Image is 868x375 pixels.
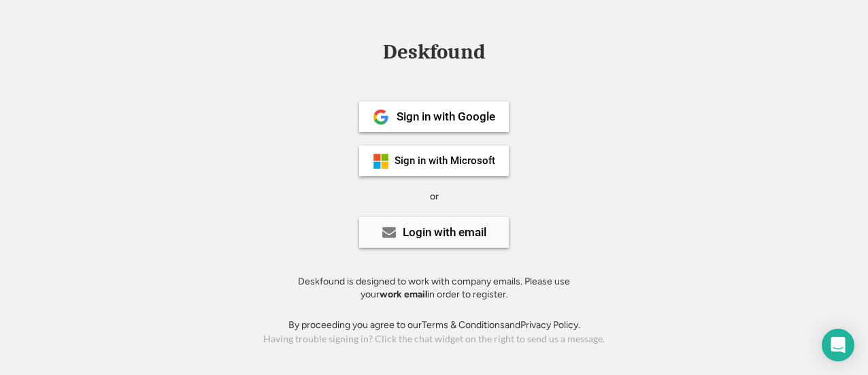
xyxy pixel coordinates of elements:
img: ms-symbollockup_mssymbol_19.png [373,153,389,169]
div: Login with email [403,227,486,238]
a: Terms & Conditions [422,319,505,331]
div: Deskfound is designed to work with company emails. Please use your in order to register. [281,275,587,301]
div: By proceeding you agree to our and [288,319,580,332]
strong: work email [380,289,427,300]
div: Open Intercom Messenger [822,329,854,361]
div: Deskfound [376,42,492,63]
div: Sign in with Microsoft [395,156,495,166]
div: or [430,190,439,203]
div: Sign in with Google [397,111,495,123]
a: Privacy Policy. [520,319,580,331]
img: 1024px-Google__G__Logo.svg.png [373,109,389,125]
